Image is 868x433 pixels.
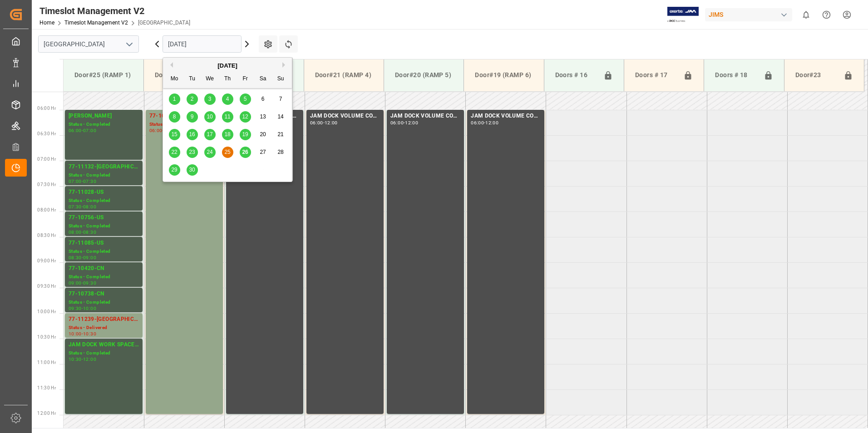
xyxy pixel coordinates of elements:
[275,129,286,140] div: Choose Sunday, September 21st, 2025
[37,157,56,162] span: 07:00 Hr
[64,20,128,26] a: Timeslot Management V2
[224,149,230,155] span: 25
[260,113,266,120] span: 13
[149,121,219,128] div: Status - Delivered
[69,112,139,121] div: [PERSON_NAME]
[484,121,485,125] div: -
[277,131,283,138] span: 21
[187,111,198,123] div: Choose Tuesday, September 9th, 2025
[277,113,283,120] span: 14
[279,96,282,102] span: 7
[204,111,216,123] div: Choose Wednesday, September 10th, 2025
[82,332,83,336] div: -
[224,131,230,138] span: 18
[37,207,56,212] span: 08:00 Hr
[275,147,286,158] div: Choose Sunday, September 28th, 2025
[169,93,180,105] div: Choose Monday, September 1st, 2025
[222,111,233,123] div: Choose Thursday, September 11th, 2025
[69,332,82,336] div: 10:00
[260,131,266,138] span: 20
[187,147,198,158] div: Choose Tuesday, September 23rd, 2025
[69,188,139,197] div: 77-11028-US
[242,131,248,138] span: 19
[204,74,216,85] div: We
[485,121,498,125] div: 12:00
[151,67,216,84] div: Door#24 (RAMP 2)
[792,67,840,84] div: Door#23
[163,35,242,53] input: DD.MM.YYYY
[83,179,96,183] div: 07:30
[189,131,195,138] span: 16
[69,290,139,299] div: 77-10738-CN
[69,239,139,248] div: 77-11085-US
[242,113,248,120] span: 12
[207,113,212,120] span: 10
[816,5,837,25] button: Help Center
[171,149,177,155] span: 22
[37,182,56,187] span: 07:30 Hr
[208,96,212,102] span: 3
[122,37,136,51] button: open menu
[667,7,699,23] img: Exertis%20JAM%20-%20Email%20Logo.jpg_1722504956.jpg
[37,335,56,340] span: 10:30 Hr
[224,113,230,120] span: 11
[82,230,83,234] div: -
[173,113,176,120] span: 8
[187,129,198,140] div: Choose Tuesday, September 16th, 2025
[311,67,376,84] div: Door#21 (RAMP 4)
[37,131,56,136] span: 06:30 Hr
[83,205,96,209] div: 08:00
[173,96,176,102] span: 1
[69,357,82,361] div: 10:30
[69,349,139,357] div: Status - Completed
[169,147,180,158] div: Choose Monday, September 22nd, 2025
[222,74,233,85] div: Th
[244,96,247,102] span: 5
[69,248,139,256] div: Status - Completed
[83,306,96,310] div: 10:00
[69,213,139,222] div: 77-10756-US
[149,128,163,133] div: 06:00
[39,4,190,18] div: Timeslot Management V2
[191,96,194,102] span: 2
[163,61,292,70] div: [DATE]
[705,8,792,21] div: JIMS
[222,147,233,158] div: Choose Thursday, September 25th, 2025
[405,121,418,125] div: 12:00
[38,35,139,53] input: Type to search/select
[169,111,180,123] div: Choose Monday, September 8th, 2025
[69,340,139,349] div: JAM DOCK WORK SPACE CONTROL
[240,147,251,158] div: Choose Friday, September 26th, 2025
[69,162,139,172] div: 77-11132-[GEOGRAPHIC_DATA]
[166,90,290,179] div: month 2025-09
[711,67,759,84] div: Doors # 18
[37,258,56,263] span: 09:00 Hr
[187,164,198,176] div: Choose Tuesday, September 30th, 2025
[37,385,56,390] span: 11:30 Hr
[69,273,139,281] div: Status - Completed
[257,129,269,140] div: Choose Saturday, September 20th, 2025
[257,111,269,123] div: Choose Saturday, September 13th, 2025
[552,67,600,84] div: Doors # 16
[83,128,96,133] div: 07:00
[191,113,194,120] span: 9
[82,128,83,133] div: -
[282,62,288,68] button: Next Month
[187,74,198,85] div: Tu
[169,164,180,176] div: Choose Monday, September 29th, 2025
[391,67,456,84] div: Door#20 (RAMP 5)
[82,306,83,310] div: -
[261,96,265,102] span: 6
[310,121,323,125] div: 06:00
[207,131,212,138] span: 17
[390,112,460,121] div: JAM DOCK VOLUME CONTROL
[69,281,82,285] div: 09:00
[169,129,180,140] div: Choose Monday, September 15th, 2025
[82,357,83,361] div: -
[323,121,325,125] div: -
[189,167,195,173] span: 30
[189,149,195,155] span: 23
[187,93,198,105] div: Choose Tuesday, September 2nd, 2025
[69,172,139,179] div: Status - Completed
[207,149,212,155] span: 24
